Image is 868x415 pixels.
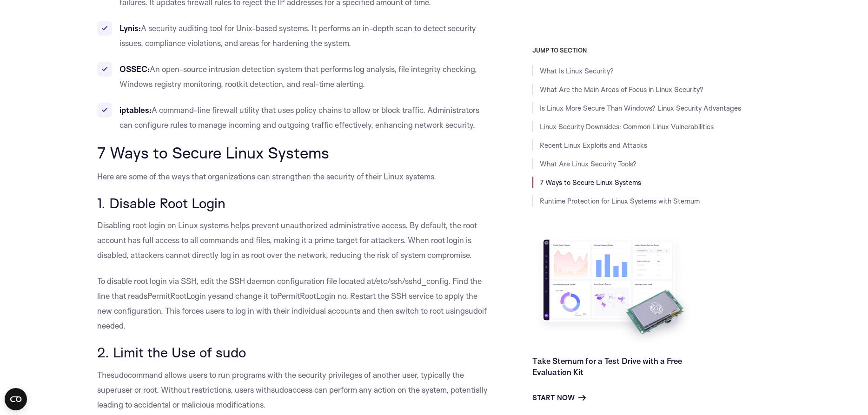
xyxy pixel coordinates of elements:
[220,291,277,301] span: and change it to
[97,370,464,395] span: command allows users to run programs with the security privileges of another user, typically the ...
[540,141,647,150] a: Recent Linux Exploits and Attacks
[97,143,329,162] span: 7 Ways to Secure Linux Systems
[119,64,477,89] span: An open-source intrusion detection system that performs log analysis, file integrity checking, Wi...
[532,46,771,54] h3: JUMP TO SECTION
[119,105,152,115] b: iptables:
[540,197,700,205] a: Runtime Protection for Linux Systems with Sternum
[147,291,220,301] span: PermitRootLogin yes
[532,232,695,348] img: Take Sternum for a Test Drive with a Free Evaluation Kit
[540,178,641,187] a: 7 Ways to Secure Linux Systems
[540,66,614,75] a: What Is Linux Security?
[540,159,636,168] a: What Are Linux Security Tools?
[119,23,476,48] span: A security auditing tool for Unix-based systems. It performs an in-depth scan to detect security ...
[119,64,150,74] b: OSSEC:
[97,343,246,361] span: 2. Limit the Use of sudo
[540,122,714,131] a: Linux Security Downsides: Common Linux Vulnerabilities
[119,105,479,130] span: A command-line firewall utility that uses policy chains to allow or block traffic. Administrators...
[97,370,111,380] span: The
[465,306,482,316] span: sudo
[271,385,288,395] span: sudo
[97,385,488,409] span: access can perform any action on the system, potentially leading to accidental or malicious modif...
[540,85,703,94] a: What Are the Main Areas of Focus in Linux Security?
[111,370,128,380] span: sudo
[97,171,436,181] span: Here are some of the ways that organizations can strengthen the security of their Linux systems.
[97,220,477,260] span: Disabling root login on Linux systems helps prevent unauthorized administrative access. By defaul...
[97,276,374,286] span: To disable root login via SSH, edit the SSH daemon configuration file located at
[374,276,448,286] span: /etc/ssh/sshd_config
[119,23,141,33] b: Lynis:
[97,194,225,211] span: 1. Disable Root Login
[540,104,741,112] a: Is Linux More Secure Than Windows? Linux Security Advantages
[532,356,682,377] a: Take Sternum for a Test Drive with a Free Evaluation Kit
[5,388,27,410] button: Open CMP widget
[277,291,346,301] span: PermitRootLogin no
[532,392,586,403] a: Start Now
